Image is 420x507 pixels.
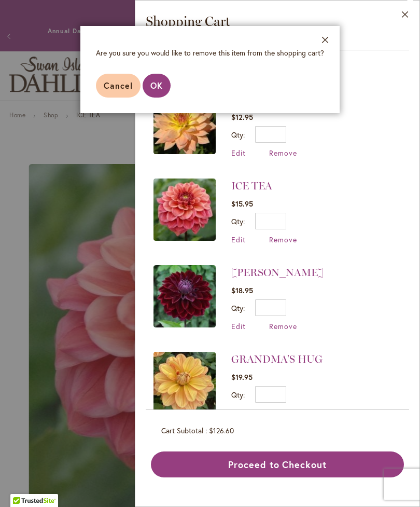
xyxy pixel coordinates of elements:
span: Cancel [104,80,133,91]
button: Cancel [96,74,141,98]
span: OK [150,80,163,91]
iframe: Launch Accessibility Center [8,470,37,499]
button: OK [143,74,171,98]
div: Are you sure you would like to remove this item from the shopping cart? [96,48,324,58]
